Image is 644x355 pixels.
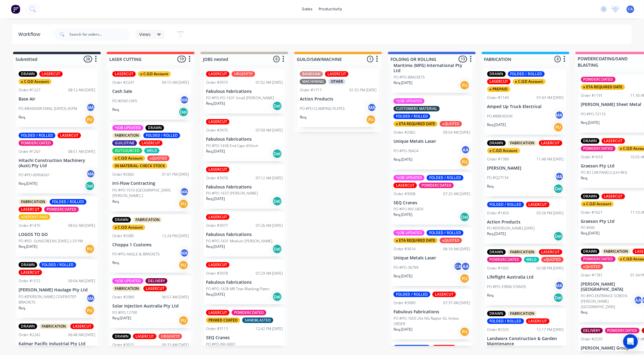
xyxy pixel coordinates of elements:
[110,123,191,212] div: *JOB UPDATEDDRAWNFABRICATIONFOLDED / ROLLEDGUILOTINELASERCUTOUTSOURCEDWELDx C.O.D AccountxQUOTEDX...
[581,93,603,98] div: Order #1191
[602,138,625,144] div: LASERCUT
[179,316,188,325] div: PU
[19,87,40,93] div: Order #1227
[394,148,418,154] p: PO #PO-36424
[394,139,470,144] p: Unique Metals Laser
[394,175,425,181] div: *JOB UPDATED
[85,181,95,191] div: Del
[19,294,86,305] p: PO #[PERSON_NAME] COVER/STEP BRACKETS
[394,265,418,270] p: PO #PO-36799
[581,272,603,278] div: Order #1781
[297,69,379,127] div: BANDSAWLASERCUTMACHININGOTHEROrder #171701:55 PM [DATE]Action ProductsPO #PO-CLAMPING PLATESMAReq.PU
[394,98,425,104] div: *JOB UPDATED
[179,260,188,270] div: PU
[526,318,550,324] div: LASERCUT
[487,202,524,207] div: FOLDED / ROLLED
[112,225,145,230] div: x C.O.D Account
[581,84,625,90] div: x ETA REQUIRED DATE
[162,172,189,177] div: 01:01 PM [DATE]
[110,276,191,328] div: *JOB UPDATEDDELIVERYFABRICATIONLASERCUTOrder #298906:57 AM [DATE]Solar Injection Australia Pty Lt...
[39,324,68,329] div: FABRICATION
[19,79,51,84] div: x C.O.D Account
[394,200,470,206] p: SEQ Cranes
[206,271,228,276] div: Order #3078
[19,238,83,244] p: PO #PO- SUNSCREENS [DATE] 2:33 PM
[513,79,546,84] div: x C.O.D Account
[242,318,273,323] div: SANDBLASTED
[581,293,634,310] p: PO #PO-ENTRANCE SCREEN [PERSON_NAME][GEOGRAPHIC_DATA]
[206,232,283,237] p: Fabulous Fabrications
[112,107,120,112] p: Req.
[487,318,524,324] div: FOLDED / ROLLED
[272,244,282,254] div: Del
[110,69,191,120] div: LASERCUTx C.O.D AccountOrder #224709:15 AM [DATE]Cash SalePO #END CAPSMAReq.Del
[206,318,240,323] div: PRIMED COATED
[508,311,537,316] div: FABRICATION
[206,149,225,154] p: Req. [DATE]
[487,220,564,225] p: Action Products
[19,232,95,237] p: LOGOS TO GO
[206,119,229,125] div: LASERCUT
[487,140,506,146] div: DRAWN
[487,249,506,255] div: DRAWN
[300,79,326,84] div: MACHINING
[16,197,98,257] div: FABRICATIONFOLDED / ROLLEDLASERCUTPOWDERCOATEDxDEPOSIT PAIDOrder #147508:02 AM [DATE]LOGOS TO GOP...
[86,169,95,178] div: MA
[391,173,473,225] div: *JOB UPDATEDFOLDED / ROLLEDLASERCUTPOWDERCOATEDOrder #300807:25 AM [DATE]SEQ CranesPO #PO-INV-585...
[394,157,412,162] p: Req. [DATE]
[206,280,283,285] p: Fabulous Fabrications
[112,217,131,223] div: DRAWN
[256,128,283,133] div: 07:09 AM [DATE]
[179,199,188,209] div: PU
[112,286,141,291] div: FABRICATION
[554,122,563,132] div: PU
[19,133,55,138] div: FOLDED / ROLLED
[460,212,470,222] div: Del
[487,284,527,290] p: PO #PO-33806 STANDS
[110,215,191,273] div: DRAWNFABRICATIONx C.O.D AccountOrder #298512:24 PM [DATE]Choppa 1 CustomsPO #PO-ANGLE & BRACKETSM...
[147,156,170,161] div: xQUOTED
[206,95,274,101] p: PO #PO-PO-1631 Small [PERSON_NAME]
[394,80,412,86] p: Req. [DATE]
[581,201,614,207] div: x C.O.D Account
[85,115,95,125] div: PU
[85,306,95,315] div: PU
[206,175,228,181] div: Order #3076
[112,233,134,239] div: Order #2985
[508,140,537,146] div: FABRICATION
[394,206,423,212] p: PO #PO-INV-5859
[112,140,137,146] div: GUILOTINE
[256,175,283,181] div: 07:12 AM [DATE]
[602,249,631,254] div: FABRICATION
[581,310,588,315] p: Req.
[206,167,229,172] div: LASERCUT
[256,80,283,85] div: 07:02 AM [DATE]
[432,292,456,297] div: LASERCUT
[524,257,539,262] div: WELD
[19,278,40,284] div: Order #1572
[391,96,473,170] div: *JOB UPDATEDCUSTOMERS MATERIALFOLDED / ROLLEDx ETA REQUIRED DATExQUOTEDOrder #296209:54 AM [DATE]...
[537,265,564,271] div: 02:08 PM [DATE]
[461,145,470,154] div: AA
[44,207,79,212] div: POWDERCOATED
[58,133,81,138] div: LASERCUT
[487,156,509,162] div: Order #1389
[539,140,562,146] div: LASERCUT
[394,309,470,315] p: Fabulous Fabrications
[328,79,345,84] div: OTHER
[487,184,495,189] p: Req.
[204,164,285,209] div: LASERCUTOrder #307607:12 AM [DATE]Fabulous FabricationsPO #PO-1637 [PERSON_NAME]Req.[DATE]Del
[19,172,50,178] p: PO #PO-00904561
[112,242,189,248] p: Choppa 1 Customs
[602,194,625,199] div: LASERCUT
[206,80,228,85] div: Order #3073
[272,196,282,206] div: Del
[19,140,53,146] div: POWDERCOATED
[554,293,563,303] div: Del
[487,175,509,181] p: PO #Q27134
[143,133,180,138] div: FOLDED / ROLLED
[537,95,564,100] div: 07:43 AM [DATE]
[112,133,141,138] div: FABRICATION
[68,87,95,93] div: 08:12 AM [DATE]
[485,138,566,196] div: DRAWNFABRICATIONLASERCUTx C.O.D AccountOrder #138911:48 AM [DATE][PERSON_NAME]PO #Q27134MAReq.Del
